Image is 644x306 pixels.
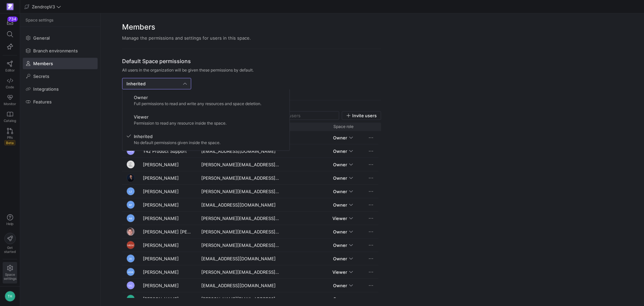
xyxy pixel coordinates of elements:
span: Viewer [134,114,226,120]
span: Owner [134,95,261,100]
span: Inherited [134,134,220,139]
span: Full permissions to read and write any resources and space deletion. [134,101,261,106]
span: No default permissions given inside the space. [134,140,220,145]
span: Permission to read any resource inside the space. [134,121,226,126]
